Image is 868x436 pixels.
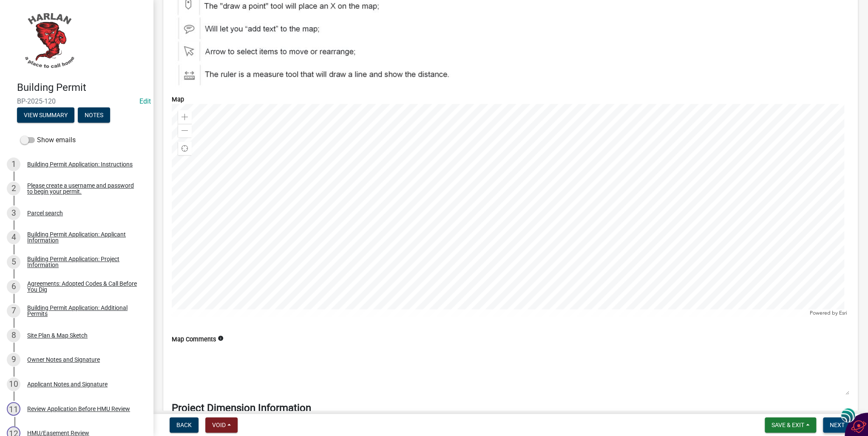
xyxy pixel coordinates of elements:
div: Agreements: Adopted Codes & Call Before You Dig [27,281,139,293]
div: Zoom in [178,110,192,124]
div: 5 [7,255,20,269]
div: Building Permit Application: Project Information [27,256,139,268]
button: View Summary [17,107,74,123]
div: 9 [7,353,20,366]
a: Edit [139,97,151,105]
div: 7 [7,304,20,318]
button: Notes [78,107,110,123]
span: Back [176,422,192,428]
strong: Project Dimension Information [172,402,311,414]
div: Building Permit Application: Additional Permits [27,305,139,317]
div: Powered by [808,309,849,316]
div: Please create a username and password to begin your permit. [27,183,139,194]
div: Parcel search [27,210,63,216]
div: 2 [7,182,20,195]
div: Building Permit Application: Instructions [27,161,133,167]
wm-modal-confirm: Edit Application Number [139,97,151,105]
h4: Building Permit [17,82,146,94]
span: Next [830,422,845,428]
div: 6 [7,280,20,293]
label: Show emails [20,135,76,145]
img: City of Harlan, Iowa [17,9,81,73]
div: Site Plan & Map Sketch [27,332,88,338]
label: Map Comments [172,337,216,343]
div: 1 [7,158,20,171]
div: Owner Notes and Signature [27,357,100,363]
button: Void [205,417,238,433]
div: Building Permit Application: Applicant Information [27,231,139,243]
div: 3 [7,206,20,220]
button: Back [170,417,199,433]
span: BP-2025-120 [17,97,136,105]
wm-modal-confirm: Summary [17,112,74,119]
div: Find my location [178,142,192,155]
div: 8 [7,329,20,342]
div: HMU/Easement Review [27,430,89,436]
a: Esri [839,310,847,316]
div: 4 [7,231,20,244]
wm-modal-confirm: Notes [78,112,110,119]
div: Applicant Notes and Signature [27,381,108,387]
div: 11 [7,402,20,416]
label: Map [172,97,184,103]
button: Next [823,417,851,433]
img: svg+xml;base64,PHN2ZyB3aWR0aD0iNDgiIGhlaWdodD0iNDgiIHZpZXdCb3g9IjAgMCA0OCA0OCIgZmlsbD0ibm9uZSIgeG... [841,408,855,423]
span: Void [212,422,226,428]
span: Save & Exit [772,422,804,428]
div: 10 [7,377,20,391]
div: Review Application Before HMU Review [27,406,130,412]
div: Zoom out [178,124,192,138]
i: info [218,335,224,341]
button: Save & Exit [765,417,816,433]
